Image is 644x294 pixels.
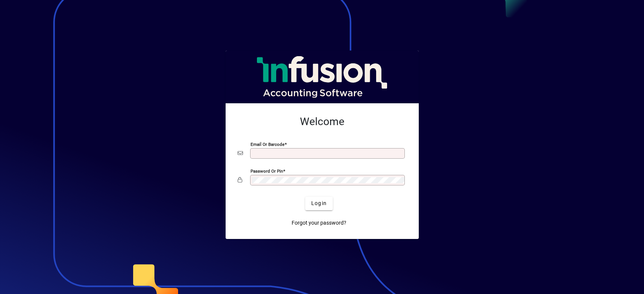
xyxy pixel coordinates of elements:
mat-label: Email or Barcode [251,141,284,147]
span: Forgot your password? [292,219,346,227]
a: Forgot your password? [289,216,349,230]
span: Login [311,199,327,207]
button: Login [305,197,333,210]
h2: Welcome [238,115,407,128]
mat-label: Password or Pin [251,168,283,173]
